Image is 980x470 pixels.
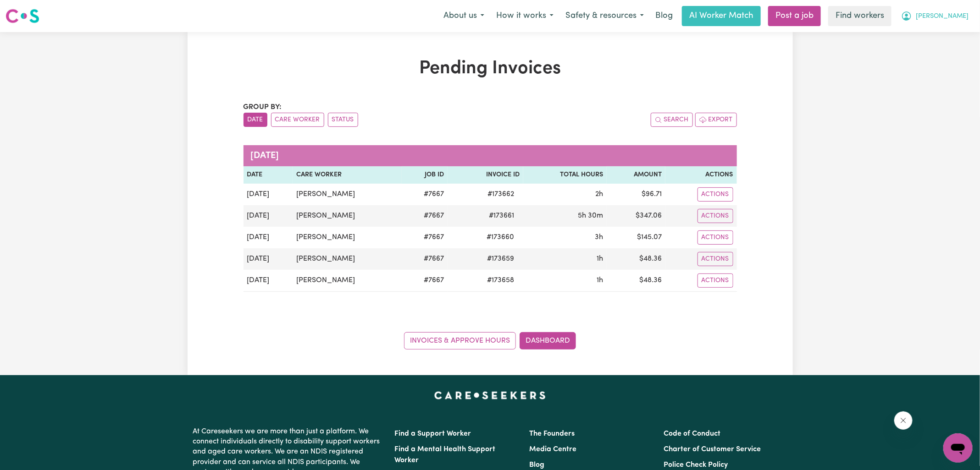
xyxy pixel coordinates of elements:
th: Job ID [402,166,447,184]
img: Careseekers logo [6,8,39,24]
th: Date [244,166,293,184]
a: Find workers [828,6,891,26]
span: 1 hour [597,277,603,284]
a: Charter of Customer Service [664,446,761,453]
a: Post a job [768,6,821,26]
a: Blog [650,6,678,26]
td: [DATE] [244,227,293,248]
button: Actions [698,273,733,288]
th: Care Worker [293,166,402,184]
td: [PERSON_NAME] [293,270,402,292]
button: Actions [698,187,733,202]
td: # 7667 [402,270,447,292]
span: # 173658 [482,275,520,286]
td: $ 347.06 [607,205,665,227]
a: Police Check Policy [664,461,728,469]
span: # 173659 [482,253,520,264]
td: $ 145.07 [607,227,665,248]
th: Total Hours [523,166,607,184]
td: [DATE] [244,184,293,205]
td: [PERSON_NAME] [293,184,402,205]
th: Invoice ID [448,166,524,184]
button: Safety & resources [559,6,650,26]
td: [DATE] [244,205,293,227]
a: Media Centre [529,446,576,453]
button: Actions [698,252,733,266]
a: Find a Support Worker [395,430,471,437]
span: 1 hour [597,255,603,262]
a: Careseekers home page [434,392,546,399]
td: # 7667 [402,248,447,270]
th: Amount [607,166,665,184]
span: 2 hours [595,191,603,198]
span: [PERSON_NAME] [916,11,969,22]
a: Blog [529,461,544,469]
iframe: Close message [894,411,913,430]
button: Actions [698,209,733,223]
button: sort invoices by care worker [271,113,324,127]
button: Export [695,113,737,127]
span: # 173662 [482,189,520,200]
a: The Founders [529,430,575,437]
td: $ 48.36 [607,248,665,270]
a: Invoices & Approve Hours [404,332,516,350]
span: 5 hours 30 minutes [578,212,603,219]
td: [DATE] [244,248,293,270]
a: Find a Mental Health Support Worker [395,446,496,464]
span: Need any help? [6,6,55,14]
td: $ 48.36 [607,270,665,292]
td: [PERSON_NAME] [293,205,402,227]
iframe: Button to launch messaging window [943,433,973,463]
td: # 7667 [402,205,447,227]
span: # 173660 [481,232,520,243]
a: Code of Conduct [664,430,720,437]
span: # 173661 [483,210,520,221]
button: Actions [698,230,733,245]
button: sort invoices by paid status [328,113,358,127]
th: Actions [665,166,737,184]
td: # 7667 [402,227,447,248]
button: How it works [490,6,559,26]
caption: [DATE] [244,145,737,166]
a: Dashboard [520,332,576,350]
button: My Account [895,6,974,26]
h1: Pending Invoices [244,58,737,80]
td: [PERSON_NAME] [293,248,402,270]
td: [PERSON_NAME] [293,227,402,248]
button: sort invoices by date [244,113,267,127]
button: Search [651,113,693,127]
td: [DATE] [244,270,293,292]
button: About us [437,6,490,26]
a: Careseekers logo [6,5,39,27]
span: Group by: [244,104,282,111]
td: # 7667 [402,184,447,205]
td: $ 96.71 [607,184,665,205]
span: 3 hours [595,234,603,241]
a: AI Worker Match [682,6,761,26]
